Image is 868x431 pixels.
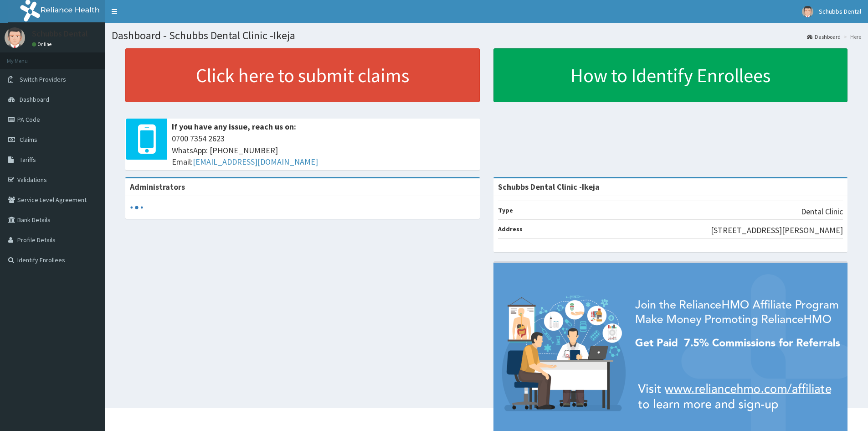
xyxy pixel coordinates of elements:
a: Click here to submit claims [125,48,480,102]
b: Address [498,225,523,233]
span: Tariffs [20,156,36,164]
b: If you have any issue, reach us on: [172,121,296,132]
img: User Image [802,6,813,17]
a: How to Identify Enrollees [493,48,848,102]
a: [EMAIL_ADDRESS][DOMAIN_NAME] [193,156,318,167]
span: Dashboard [20,95,49,104]
p: Dental Clinic [801,206,843,218]
svg: audio-loading [130,201,144,214]
p: [STREET_ADDRESS][PERSON_NAME] [711,224,843,236]
strong: Schubbs Dental Clinic -Ikeja [498,182,600,192]
img: User Image [5,27,25,48]
span: Schubbs Dental [819,7,861,16]
p: Schubbs Dental [32,30,88,38]
a: Dashboard [807,33,841,41]
b: Administrators [130,182,185,192]
span: 0700 7354 2623 WhatsApp: [PHONE_NUMBER] Email: [172,133,475,168]
span: Claims [20,135,37,144]
b: Type [498,206,513,214]
li: Here [842,33,861,41]
h1: Dashboard - Schubbs Dental Clinic -Ikeja [112,30,861,42]
a: Online [32,41,54,47]
span: Switch Providers [20,75,66,83]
